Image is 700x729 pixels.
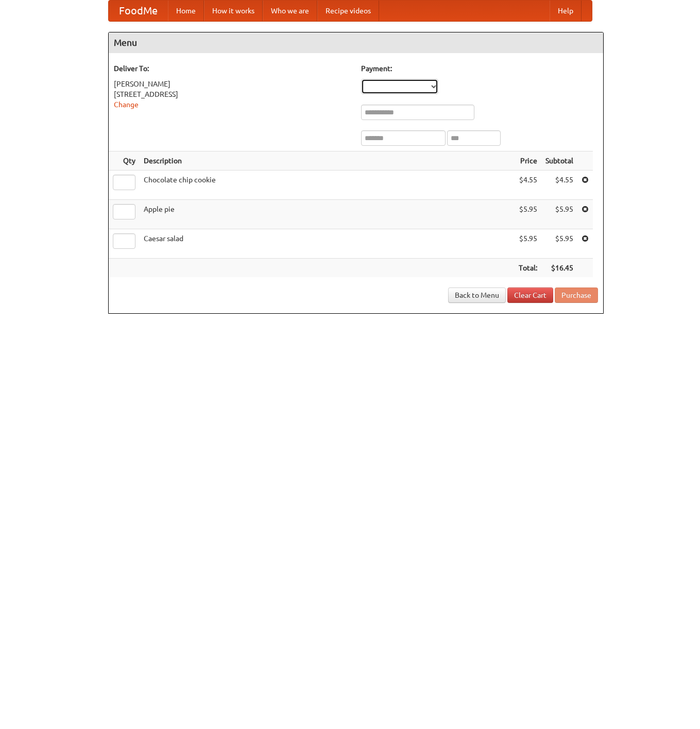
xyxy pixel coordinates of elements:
td: $5.95 [541,200,577,229]
a: Help [550,1,582,21]
a: FoodMe [109,1,168,21]
h5: Payment: [361,63,598,74]
a: Back to Menu [448,287,506,303]
button: Purchase [555,287,598,303]
th: Subtotal [541,151,577,171]
th: Qty [109,151,140,171]
a: Change [114,100,139,109]
td: $4.55 [515,171,541,200]
a: Home [168,1,204,21]
a: Who we are [263,1,317,21]
td: Apple pie [140,200,515,229]
a: How it works [204,1,263,21]
td: $5.95 [515,229,541,259]
div: [PERSON_NAME] [114,79,351,89]
a: Recipe videos [317,1,379,21]
th: Description [140,151,515,171]
a: Clear Cart [507,287,553,303]
th: Total: [515,259,541,278]
td: $4.55 [541,171,577,200]
h5: Deliver To: [114,63,351,74]
th: Price [515,151,541,171]
td: $5.95 [541,229,577,259]
td: Chocolate chip cookie [140,171,515,200]
div: [STREET_ADDRESS] [114,89,351,99]
td: Caesar salad [140,229,515,259]
th: $16.45 [541,259,577,278]
td: $5.95 [515,200,541,229]
h4: Menu [109,32,603,53]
